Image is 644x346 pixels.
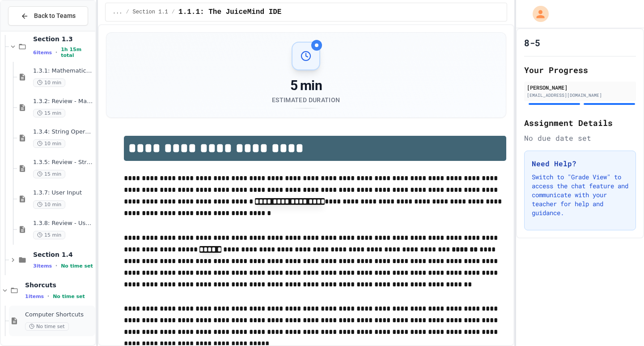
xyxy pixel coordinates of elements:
p: Switch to "Grade View" to access the chat feature and communicate with your teacher for help and ... [532,173,628,217]
span: 1.1.1: The JuiceMind IDE [178,7,281,17]
span: • [47,293,49,300]
span: / [172,9,175,16]
span: Section 1.3 [33,35,93,43]
div: Estimated Duration [272,95,340,104]
span: 1.3.1: Mathematical Operators [33,67,93,75]
span: Section 1.4 [33,251,93,259]
span: 1 items [25,294,44,299]
span: Back to Teams [34,11,76,21]
span: 15 min [33,170,65,178]
span: 1.3.2: Review - Mathematical Operators [33,98,93,105]
span: 10 min [33,200,65,209]
span: 1.3.4: String Operators [33,128,93,136]
span: 3 items [33,263,52,269]
div: [EMAIL_ADDRESS][DOMAIN_NAME] [527,92,633,99]
span: No time set [25,322,69,331]
span: • [55,49,57,56]
span: 10 min [33,78,65,87]
span: 15 min [33,109,65,117]
span: / [126,9,129,16]
h2: Your Progress [524,64,636,76]
span: ... [113,9,123,16]
span: Section 1.1 [133,9,168,16]
span: Computer Shortcuts [25,311,93,319]
h3: Need Help? [532,158,628,169]
span: 15 min [33,231,65,239]
span: No time set [53,294,85,299]
div: No due date set [524,133,636,143]
button: Back to Teams [8,6,88,26]
span: 1.3.5: Review - String Operators [33,159,93,166]
h2: Assignment Details [524,117,636,129]
span: • [55,262,57,269]
div: [PERSON_NAME] [527,83,633,91]
span: No time set [61,263,93,269]
div: My Account [523,4,551,24]
span: 1.3.7: User Input [33,189,93,197]
span: 1h 15m total [61,47,93,58]
span: 1.3.8: Review - User Input [33,220,93,227]
span: Shorcuts [25,281,93,289]
div: 5 min [272,78,340,94]
span: 6 items [33,50,52,56]
span: 10 min [33,139,65,148]
h1: 8-5 [524,36,540,49]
